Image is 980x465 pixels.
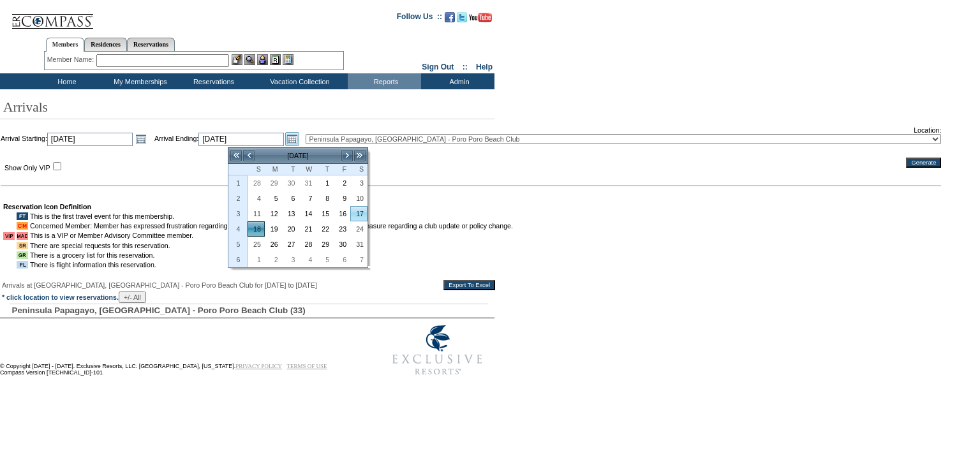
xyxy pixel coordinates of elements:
th: 3 [228,206,248,221]
th: 1 [228,175,248,191]
img: icon_HasGroceryList.gif [17,251,28,259]
img: Exclusive Resorts [380,318,494,382]
a: 5 [265,191,281,205]
a: 15 [316,207,332,221]
a: 1 [248,253,264,267]
a: 30 [283,176,299,190]
img: b_calculator.gif [283,54,293,65]
td: Sunday, December 28, 2025 [248,175,265,191]
span: Arrivals at [GEOGRAPHIC_DATA], [GEOGRAPHIC_DATA] - Poro Poro Beach Club for [DATE] to [DATE] [2,281,317,289]
td: Arrival Ending: [154,126,305,152]
td: [DATE] [255,149,341,163]
th: Tuesday [282,164,299,175]
a: 26 [265,237,281,251]
td: Thursday, January 08, 2026 [316,191,333,206]
a: 24 [351,222,367,236]
a: 19 [265,222,281,236]
td: My Memberships [102,73,175,89]
a: 6 [283,191,299,205]
img: View [244,54,255,65]
a: 18 [248,222,264,236]
td: Saturday, January 24, 2026 [350,221,367,237]
th: 6 [228,252,248,267]
td: Saturday, January 31, 2026 [350,237,367,252]
td: Wednesday, December 31, 2025 [299,175,316,191]
td: Sunday, January 25, 2026 [248,237,265,252]
a: 31 [300,176,316,190]
a: PRIVACY POLICY [235,363,282,369]
img: icon_IsVip.gif [3,232,15,240]
a: 2 [334,176,350,190]
a: >> [353,149,366,162]
a: 17 [351,207,367,221]
th: 2 [228,191,248,206]
div: Member Name: [47,54,96,65]
td: Thursday, January 22, 2026 [316,221,333,237]
a: Reservations [127,38,175,51]
th: Monday [265,164,282,175]
a: 9 [334,191,350,205]
a: 22 [316,222,332,236]
td: Monday, January 12, 2026 [265,206,282,221]
td: Tuesday, February 03, 2026 [282,252,299,267]
a: 5 [316,253,332,267]
a: Open the calendar popup. [134,132,148,146]
td: Tuesday, January 20, 2026 [282,221,299,237]
td: Tuesday, January 06, 2026 [282,191,299,206]
a: 23 [334,222,350,236]
td: There is a grocery list for this reservation. [30,251,513,259]
td: Wednesday, January 14, 2026 [299,206,316,221]
td: Thursday, February 05, 2026 [316,252,333,267]
a: 3 [283,253,299,267]
a: 13 [283,207,299,221]
b: Reservation Icon Definition [3,203,91,210]
a: << [230,149,242,162]
td: Thursday, January 15, 2026 [316,206,333,221]
td: Saturday, January 10, 2026 [350,191,367,206]
td: Monday, December 29, 2025 [265,175,282,191]
td: Monday, January 05, 2026 [265,191,282,206]
a: Help [476,63,493,71]
a: 29 [265,176,281,190]
a: 7 [300,191,316,205]
a: 31 [351,237,367,251]
td: Friday, January 23, 2026 [333,221,350,237]
span: :: [463,63,468,71]
input: Generate [906,158,941,168]
td: Tuesday, December 30, 2025 [282,175,299,191]
a: 4 [300,253,316,267]
a: 30 [334,237,350,251]
td: Friday, January 02, 2026 [333,175,350,191]
div: Peninsula Papagayo, [GEOGRAPHIC_DATA] - Poro Poro Beach Club (33) [10,304,488,316]
a: 14 [300,207,316,221]
td: Vacation Collection [249,73,348,89]
a: 11 [248,207,264,221]
img: icon_HasSpecialRequests.gif [17,242,28,249]
label: Show Only VIP [4,164,50,172]
img: Follow us on Twitter [457,12,467,22]
a: Sign Out [422,63,454,71]
td: Sunday, February 01, 2026 [248,252,265,267]
td: Monday, January 26, 2026 [265,237,282,252]
a: 6 [334,253,350,267]
a: 29 [316,237,332,251]
a: 3 [351,176,367,190]
a: 20 [283,222,299,236]
img: icon_IsCM.gif [17,222,28,230]
input: +/- All [119,292,146,303]
a: 10 [351,191,367,205]
a: 27 [283,237,299,251]
td: Follow Us :: [397,11,442,26]
img: Compass Home [11,3,94,29]
input: Export To Excel [443,280,495,290]
img: Reservations [270,54,281,65]
td: Wednesday, January 21, 2026 [299,221,316,237]
a: 8 [316,191,332,205]
a: TERMS OF USE [287,363,327,369]
td: Thursday, January 01, 2026 [316,175,333,191]
td: Reports [348,73,421,89]
a: Members [46,38,85,52]
td: Concerned Member: Member has expressed frustration regarding a recent club vacation or has expres... [30,222,513,230]
a: 7 [351,253,367,267]
td: Friday, January 16, 2026 [333,206,350,221]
